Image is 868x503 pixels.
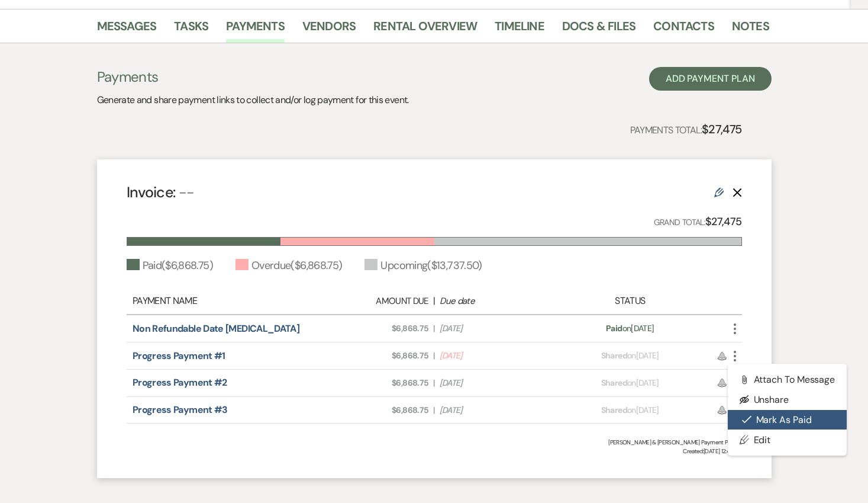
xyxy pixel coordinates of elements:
[601,377,627,388] span: Shared
[440,377,548,389] span: [DATE]
[133,376,227,389] a: Progress Payment #2
[97,67,409,87] h3: Payments
[127,182,195,203] h4: Invoice:
[728,410,847,430] button: Mark as Paid
[440,350,548,362] span: [DATE]
[314,294,555,308] div: |
[554,404,705,417] div: on [DATE]
[554,294,705,308] div: Status
[133,322,299,335] a: Non Refundable Date [MEDICAL_DATA]
[601,350,627,361] span: Shared
[440,404,548,417] span: [DATE]
[179,182,195,202] span: --
[364,258,482,274] div: Upcoming ( $13,737.50 )
[630,120,742,139] p: Payments Total:
[302,17,356,43] a: Vendors
[554,377,705,389] div: on [DATE]
[554,322,705,335] div: on [DATE]
[601,405,627,415] span: Shared
[373,17,477,43] a: Rental Overview
[127,438,742,447] div: [PERSON_NAME] & [PERSON_NAME] Payment Plan #1
[97,17,157,43] a: Messages
[320,350,428,362] span: $6,868.75
[705,214,742,229] strong: $27,475
[127,258,213,274] div: Paid ( $6,868.75 )
[728,370,847,390] button: Attach to Message
[133,350,225,362] a: Progress Payment #1
[433,377,434,389] span: |
[433,350,434,362] span: |
[440,294,548,308] div: Due date
[654,213,742,230] p: Grand Total:
[728,430,847,450] a: Edit
[732,17,769,43] a: Notes
[440,322,548,335] span: [DATE]
[320,377,428,389] span: $6,868.75
[320,322,428,335] span: $6,868.75
[649,67,772,91] button: Add Payment Plan
[97,92,409,108] p: Generate and share payment links to collect and/or log payment for this event.
[133,294,314,308] div: Payment Name
[653,17,714,43] a: Contacts
[433,404,434,417] span: |
[495,17,544,43] a: Timeline
[127,447,742,456] span: Created: [DATE] 12:48 PM
[226,17,285,43] a: Payments
[235,258,343,274] div: Overdue ( $6,868.75 )
[174,17,208,43] a: Tasks
[702,121,742,137] strong: $27,475
[606,323,622,334] span: Paid
[728,390,847,410] button: Unshare
[554,350,705,362] div: on [DATE]
[562,17,635,43] a: Docs & Files
[433,322,434,335] span: |
[320,404,428,417] span: $6,868.75
[133,403,228,416] a: Progress Payment #3
[320,294,428,308] div: Amount Due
